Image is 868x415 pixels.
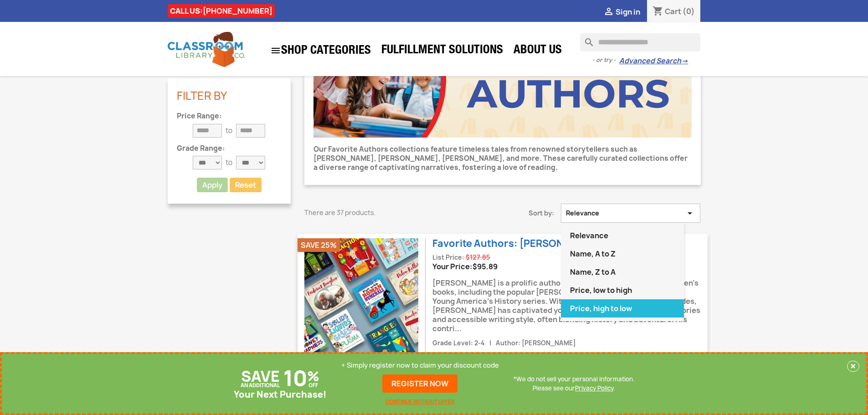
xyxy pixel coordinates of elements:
img: CLC_Favorite_Authors.jpg [313,22,692,138]
a: Price, high to low [561,299,684,318]
p: There are 37 products. [304,208,462,217]
p: Price Range: [177,113,282,120]
img: Favorite Authors: David Adler [304,238,418,352]
input: Search [580,33,700,51]
span: List Price: [432,253,464,261]
a: Advanced Search→ [619,56,688,66]
a: [PHONE_NUMBER] [203,6,272,16]
span: (0) [683,6,695,16]
button: Apply [197,178,228,192]
span: Sign in [616,7,640,17]
a: Name, Z to A [561,263,684,281]
p: to [226,158,232,167]
span: Price [473,261,498,272]
a: Favorite Authors: [PERSON_NAME] [432,237,603,250]
p: Grade Range: [177,145,282,153]
i:  [603,7,614,18]
span: Cart [665,6,681,16]
span: | [486,339,494,347]
p: Filter By [177,90,282,102]
a: Reset [230,178,262,192]
i: shopping_cart [652,6,663,17]
img: Classroom Library Company [168,32,245,67]
span: → [681,56,688,66]
a: Fulfillment Solutions [377,42,508,60]
span: Regular price [466,253,490,262]
span: Sort by: [475,209,561,218]
i: search [580,33,591,44]
i:  [270,45,281,56]
button: Sort by selection [561,204,700,223]
p: to [226,126,232,135]
li: Save 25% [298,238,340,252]
div: CALL US: [168,4,275,18]
a: Name, A to Z [561,245,684,263]
span: Grade Level: 2-4 [432,339,485,347]
a: SHOP CATEGORIES [266,41,375,61]
a:  Sign in [603,7,640,17]
span: Author: [PERSON_NAME] [496,339,576,347]
div: [PERSON_NAME] is a prolific author renowned for his engaging children’s books, including the popu... [432,271,708,338]
i:  [684,209,695,218]
div: Your Price: [432,262,708,271]
a: About Us [509,42,566,60]
a: Relevance [561,226,684,245]
a: Price, low to high [561,281,684,299]
p: Our Favorite Authors collections feature timeless tales from renowned storytellers such as [PERSO... [313,145,692,172]
span: - or try - [592,56,619,65]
